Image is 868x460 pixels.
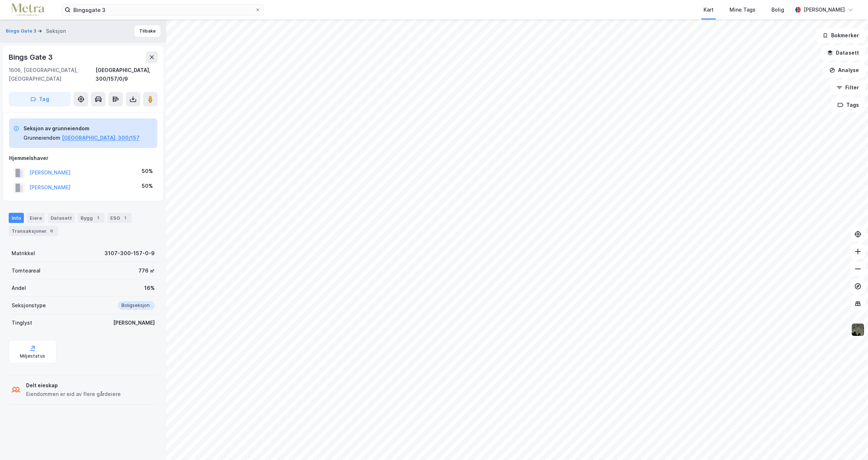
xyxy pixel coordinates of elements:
[851,323,865,337] img: 9k=
[26,381,121,390] div: Delt eieskap
[9,213,24,223] div: Info
[138,266,155,275] div: 776 ㎡
[142,182,153,190] div: 50%
[107,213,132,223] div: ESG
[23,124,140,133] div: Seksjon av grunneiendom
[104,249,155,258] div: 3107-300-157-0-9
[134,25,161,37] button: Tilbake
[704,5,714,14] div: Kart
[832,425,868,460] div: Kontrollprogram for chat
[9,154,157,163] div: Hjemmelshaver
[20,353,45,359] div: Miljøstatus
[9,226,58,236] div: Transaksjoner
[12,4,44,16] img: metra-logo.256734c3b2bbffee19d4.png
[70,4,255,15] input: Søk på adresse, matrikkel, gårdeiere, leietakere eller personer
[823,63,865,77] button: Analyse
[832,425,868,460] iframe: Chat Widget
[9,51,54,63] div: Bings Gate 3
[9,92,71,106] button: Tag
[816,28,865,43] button: Bokmerker
[730,5,756,14] div: Mine Tags
[23,134,60,142] div: Grunneiendom
[62,134,140,142] button: [GEOGRAPHIC_DATA], 300/157
[12,301,46,310] div: Seksjonstype
[6,28,38,35] button: Bings Gate 3
[113,318,155,327] div: [PERSON_NAME]
[12,249,35,258] div: Matrikkel
[48,227,55,235] div: 6
[821,46,865,60] button: Datasett
[9,66,95,83] div: 1606, [GEOGRAPHIC_DATA], [GEOGRAPHIC_DATA]
[46,27,66,35] div: Seksjon
[95,66,158,83] div: [GEOGRAPHIC_DATA], 300/157/0/9
[804,5,845,14] div: [PERSON_NAME]
[12,284,26,292] div: Andel
[830,80,865,95] button: Filter
[144,284,155,292] div: 16%
[26,390,121,398] div: Eiendommen er eid av flere gårdeiere
[48,213,75,223] div: Datasett
[94,214,102,221] div: 1
[12,266,40,275] div: Tomteareal
[142,167,153,176] div: 50%
[78,213,104,223] div: Bygg
[831,98,865,112] button: Tags
[771,5,784,14] div: Bolig
[27,213,45,223] div: Eiere
[12,318,32,327] div: Tinglyst
[121,214,129,221] div: 1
